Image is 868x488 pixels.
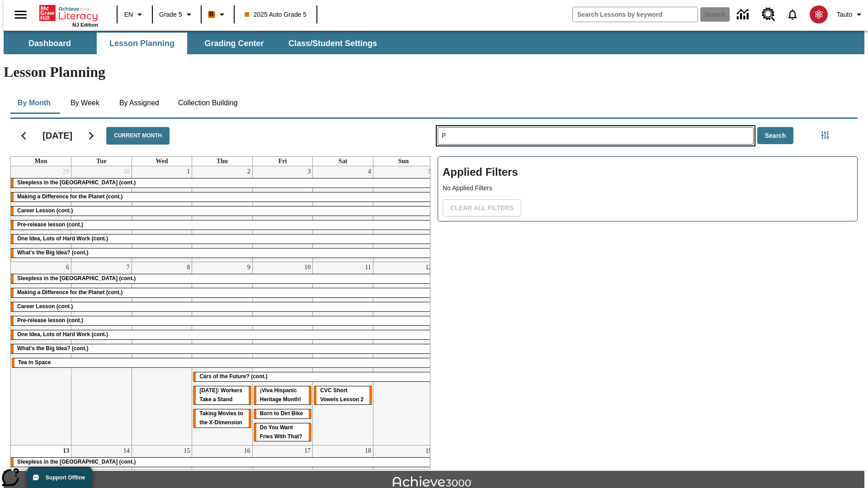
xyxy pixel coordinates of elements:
[11,221,434,230] div: Pre-release lesson (cont.)
[11,178,434,188] div: Sleepless in the Animal Kingdom (cont.)
[17,235,108,242] span: One Idea, Lots of Hard Work (cont.)
[209,9,214,20] span: B
[245,262,252,273] a: October 9, 2025
[199,373,268,380] span: Cars of the Future? (cont.)
[132,262,192,446] td: October 8, 2025
[182,446,192,456] a: October 15, 2025
[254,409,312,418] div: Born to Dirt Bike
[281,33,384,54] button: Class/Student Settings
[337,157,349,166] a: Saturday
[39,3,98,28] div: Home
[171,92,245,114] button: Collection Building
[11,288,434,297] div: Making a Difference for the Planet (cont.)
[396,157,410,166] a: Sunday
[245,10,307,19] span: 2025 Auto Grade 5
[71,262,132,446] td: October 7, 2025
[33,157,49,166] a: Monday
[252,262,313,446] td: October 10, 2025
[288,38,377,49] span: Class/Student Settings
[94,157,108,166] a: Tuesday
[373,262,434,446] td: October 12, 2025
[314,386,372,404] div: CVC Short Vowels Lesson 2
[61,446,71,456] a: October 13, 2025
[443,161,853,183] h2: Applied Filters
[189,33,279,54] button: Grading Center
[120,6,149,23] button: Language: EN, Select a language
[313,166,373,262] td: October 4, 2025
[781,3,804,26] a: Notifications
[430,115,858,470] div: Search
[11,166,71,262] td: September 29, 2025
[4,64,864,80] h1: Lesson Planning
[18,359,51,366] span: Tea in Space
[204,38,264,49] span: Grading Center
[71,166,132,262] td: September 30, 2025
[11,344,434,353] div: What's the Big Idea? (cont.)
[424,446,434,456] a: October 19, 2025
[42,130,72,141] h2: [DATE]
[72,22,98,28] span: NJ Edition
[11,262,71,446] td: October 6, 2025
[254,423,312,441] div: Do You Want Fries With That?
[12,358,433,367] div: Tea in Space
[427,166,434,177] a: October 5, 2025
[810,5,828,23] img: avatar image
[11,316,434,325] div: Pre-release lesson (cont.)
[443,183,853,193] p: No Applied Filters
[17,459,136,465] span: Sleepless in the Animal Kingdom (cont.)
[215,157,230,166] a: Thursday
[757,127,794,145] button: Search
[252,166,313,262] td: October 3, 2025
[306,166,312,177] a: October 3, 2025
[97,33,187,54] button: Lesson Planning
[5,33,95,54] button: Dashboard
[106,127,170,145] button: Current Month
[277,157,289,166] a: Friday
[11,249,434,258] div: What's the Big Idea? (cont.)
[27,467,92,488] button: Support Offline
[731,2,756,27] a: Data Center
[320,387,363,403] span: CVC Short Vowels Lesson 2
[438,127,753,144] input: Search Lessons By Keyword
[363,262,373,273] a: October 11, 2025
[260,410,303,417] span: Born to Dirt Bike
[573,7,698,22] input: search field
[61,166,71,177] a: September 29, 2025
[11,192,434,202] div: Making a Difference for the Planet (cont.)
[192,262,253,446] td: October 9, 2025
[124,10,133,19] span: EN
[156,6,198,23] button: Grade: Grade 5, Select a grade
[17,179,136,186] span: Sleepless in the Animal Kingdom (cont.)
[12,124,35,147] button: Previous
[11,458,434,467] div: Sleepless in the Animal Kingdom (cont.)
[185,166,192,177] a: October 1, 2025
[7,1,34,28] button: Open side menu
[193,409,251,427] div: Taking Movies to the X-Dimension
[17,249,89,256] span: What's the Big Idea? (cont.)
[4,31,864,54] div: SubNavbar
[132,166,192,262] td: October 1, 2025
[17,317,83,324] span: Pre-release lesson (cont.)
[313,262,373,446] td: October 11, 2025
[366,166,373,177] a: October 4, 2025
[193,386,251,404] div: Labor Day: Workers Take a Stand
[254,386,312,404] div: ¡Viva Hispanic Heritage Month!
[837,10,852,19] span: Tauto
[3,115,430,470] div: Calendar
[80,124,103,147] button: Next
[11,235,434,244] div: One Idea, Lots of Hard Work (cont.)
[109,38,175,49] span: Lesson Planning
[242,446,252,456] a: October 16, 2025
[756,2,781,27] a: Resource Center, Will open in new tab
[11,302,434,311] div: Career Lesson (cont.)
[159,10,182,19] span: Grade 5
[804,3,833,26] button: Select a new avatar
[192,166,253,262] td: October 2, 2025
[302,446,312,456] a: October 17, 2025
[11,330,434,339] div: One Idea, Lots of Hard Work (cont.)
[125,262,132,273] a: October 7, 2025
[373,166,434,262] td: October 5, 2025
[17,221,83,228] span: Pre-release lesson (cont.)
[816,126,834,144] button: Filters Side menu
[11,274,434,283] div: Sleepless in the Animal Kingdom (cont.)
